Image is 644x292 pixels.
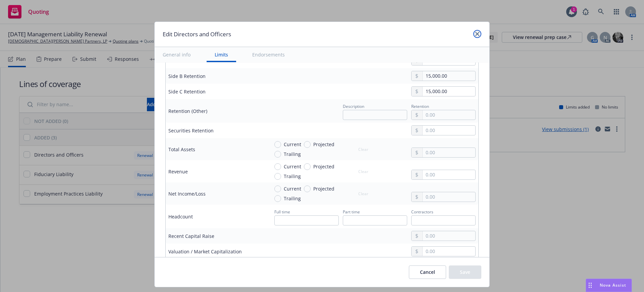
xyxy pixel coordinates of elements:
[304,141,311,148] input: Projected
[423,247,475,256] input: 0.00
[586,279,594,292] div: Drag to move
[423,87,475,96] input: 0.00
[411,209,433,215] span: Contractors
[423,170,475,179] input: 0.00
[586,279,632,292] button: Nova Assist
[313,141,334,148] span: Projected
[423,192,475,202] input: 0.00
[274,209,290,215] span: Full time
[304,185,311,192] input: Projected
[343,209,360,215] span: Part time
[284,185,301,192] span: Current
[168,108,207,115] div: Retention (Other)
[168,233,214,240] div: Recent Capital Raise
[155,47,199,62] button: General info
[343,103,364,109] span: Description
[274,141,281,148] input: Current
[423,231,475,241] input: 0.00
[274,151,281,158] input: Trailing
[274,163,281,170] input: Current
[244,47,293,62] button: Endorsements
[168,146,195,153] div: Total Assets
[473,30,481,38] a: close
[423,148,475,157] input: 0.00
[284,151,301,158] span: Trailing
[423,110,475,120] input: 0.00
[168,88,206,95] div: Side C Retention
[168,190,206,197] div: Net Income/Loss
[274,185,281,192] input: Current
[284,173,301,180] span: Trailing
[168,168,188,175] div: Revenue
[168,127,214,134] div: Securities Retention
[284,141,301,148] span: Current
[284,195,301,202] span: Trailing
[168,73,206,80] div: Side B Retention
[600,282,626,288] span: Nova Assist
[304,163,311,170] input: Projected
[284,163,301,170] span: Current
[423,126,475,135] input: 0.00
[168,213,193,220] div: Headcount
[163,30,231,39] h1: Edit Directors and Officers
[409,265,446,279] button: Cancel
[411,103,429,109] span: Retention
[274,173,281,180] input: Trailing
[313,163,334,170] span: Projected
[423,71,475,81] input: 0.00
[168,248,242,255] div: Valuation / Market Capitalization
[313,185,334,192] span: Projected
[274,195,281,202] input: Trailing
[207,47,236,62] button: Limits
